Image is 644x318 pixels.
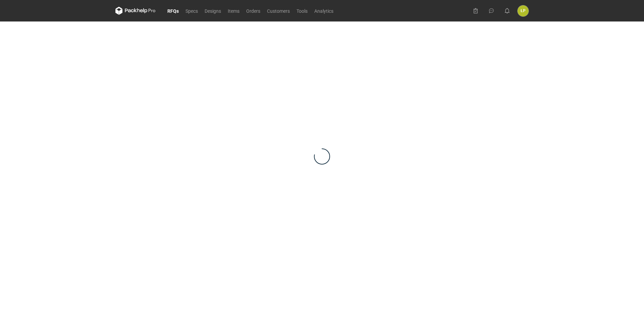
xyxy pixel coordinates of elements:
a: Analytics [311,7,337,15]
div: Łukasz Postawa [518,5,529,16]
a: RFQs [164,7,182,15]
a: Customers [264,7,293,15]
a: Tools [293,7,311,15]
a: Specs [182,7,201,15]
button: ŁP [518,5,529,16]
a: Orders [243,7,264,15]
a: Designs [201,7,224,15]
a: Items [224,7,243,15]
svg: Packhelp Pro [115,7,156,15]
